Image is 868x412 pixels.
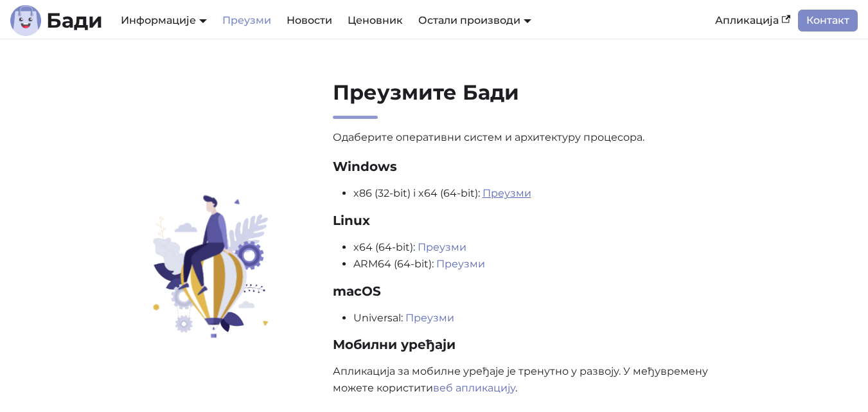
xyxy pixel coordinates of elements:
[436,258,485,270] a: Преузми
[121,14,207,26] a: Информације
[340,10,411,31] a: Ценовник
[333,213,740,229] h3: Linux
[798,10,858,31] a: Контакт
[333,159,740,175] h3: Windows
[333,283,740,300] h3: macOS
[333,129,740,146] p: Одаберите оперативни систем и архитектуру процесора.
[10,5,103,36] a: ЛогоБади
[279,10,340,31] a: Новости
[418,14,531,26] a: Остали производи
[215,10,279,31] a: Преузми
[10,5,41,36] img: Лого
[333,80,740,119] h2: Преузмите Бади
[46,10,103,31] b: Бади
[333,337,740,353] h3: Мобилни уређаји
[405,312,454,324] a: Преузми
[353,239,740,256] li: x64 (64-bit):
[127,193,294,339] img: Преузмите Бади
[483,187,531,199] a: Преузми
[353,310,740,327] li: Universal:
[433,382,515,394] a: веб апликацију
[418,241,466,253] a: Преузми
[707,10,798,31] a: Апликација
[333,363,740,397] p: Апликација за мобилне уређаје је тренутно у развоју. У међувремену можете користити .
[353,256,740,273] li: ARM64 (64-bit):
[353,185,740,202] li: x86 (32-bit) i x64 (64-bit):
